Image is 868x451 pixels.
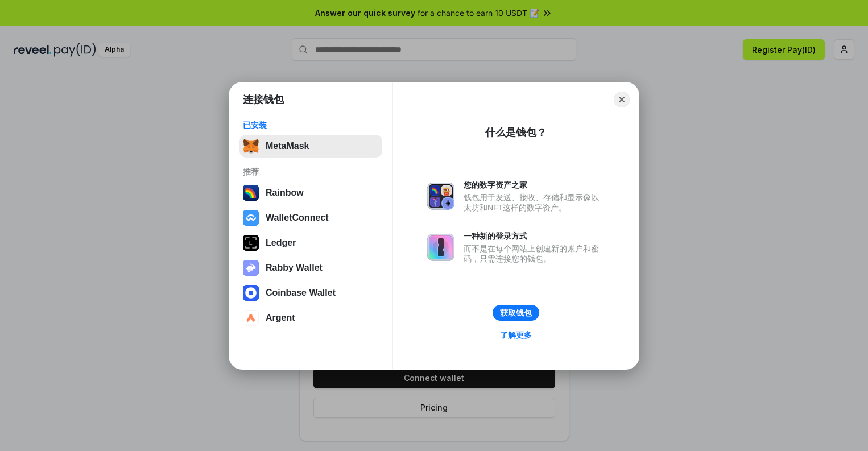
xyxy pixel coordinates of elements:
button: Rainbow [239,181,382,204]
div: 已安装 [243,120,379,130]
button: Ledger [239,231,382,254]
img: svg+xml,%3Csvg%20width%3D%2228%22%20height%3D%2228%22%20viewBox%3D%220%200%2028%2028%22%20fill%3D... [243,310,259,326]
div: 推荐 [243,167,379,177]
a: 了解更多 [493,328,539,342]
img: svg+xml,%3Csvg%20width%3D%22120%22%20height%3D%22120%22%20viewBox%3D%220%200%20120%20120%22%20fil... [243,185,259,201]
div: 您的数字资产之家 [464,180,605,190]
img: svg+xml,%3Csvg%20xmlns%3D%22http%3A%2F%2Fwww.w3.org%2F2000%2Fsvg%22%20fill%3D%22none%22%20viewBox... [243,260,259,276]
div: Rabby Wallet [266,263,323,273]
img: svg+xml,%3Csvg%20width%3D%2228%22%20height%3D%2228%22%20viewBox%3D%220%200%2028%2028%22%20fill%3D... [243,285,259,301]
button: 获取钱包 [493,305,539,321]
div: 钱包用于发送、接收、存储和显示像以太坊和NFT这样的数字资产。 [464,192,605,213]
img: svg+xml,%3Csvg%20xmlns%3D%22http%3A%2F%2Fwww.w3.org%2F2000%2Fsvg%22%20fill%3D%22none%22%20viewBox... [427,183,454,210]
img: svg+xml,%3Csvg%20fill%3D%22none%22%20height%3D%2233%22%20viewBox%3D%220%200%2035%2033%22%20width%... [243,138,259,154]
img: svg+xml,%3Csvg%20xmlns%3D%22http%3A%2F%2Fwww.w3.org%2F2000%2Fsvg%22%20fill%3D%22none%22%20viewBox... [427,234,454,261]
div: WalletConnect [266,213,329,223]
div: 一种新的登录方式 [464,231,605,241]
div: Coinbase Wallet [266,288,336,298]
div: Argent [266,313,295,323]
button: Coinbase Wallet [239,282,382,304]
button: MetaMask [239,135,382,158]
button: Rabby Wallet [239,256,382,279]
div: 而不是在每个网站上创建新的账户和密码，只需连接您的钱包。 [464,243,605,264]
div: Ledger [266,238,296,248]
img: svg+xml,%3Csvg%20width%3D%2228%22%20height%3D%2228%22%20viewBox%3D%220%200%2028%2028%22%20fill%3D... [243,210,259,226]
div: 了解更多 [500,330,532,340]
button: Close [614,92,630,107]
div: 获取钱包 [500,308,532,318]
button: Argent [239,307,382,329]
div: Rainbow [266,188,304,198]
div: MetaMask [266,141,309,151]
img: svg+xml,%3Csvg%20xmlns%3D%22http%3A%2F%2Fwww.w3.org%2F2000%2Fsvg%22%20width%3D%2228%22%20height%3... [243,235,259,251]
button: WalletConnect [239,206,382,229]
h1: 连接钱包 [243,93,284,106]
div: 什么是钱包？ [485,126,547,139]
